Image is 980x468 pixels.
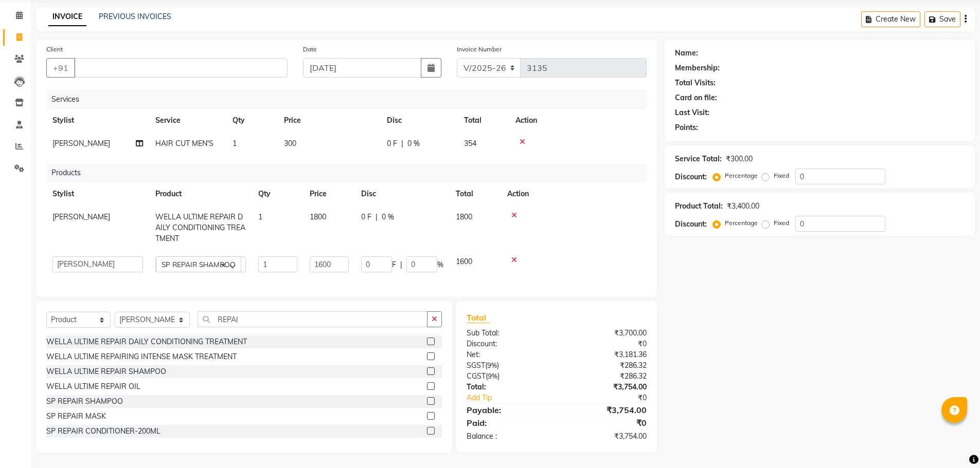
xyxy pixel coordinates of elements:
a: INVOICE [48,8,86,26]
span: SP REPAIR SHAMPOO [162,260,236,269]
span: HAIR CUT MEN'S [155,139,213,148]
button: +91 [46,58,75,78]
span: 1800 [310,212,326,221]
div: ₹286.32 [557,360,654,371]
div: ₹3,754.00 [557,404,654,416]
div: ( ) [459,360,557,371]
span: F [392,259,396,270]
span: % [437,259,443,270]
th: Stylist [46,109,149,132]
div: WELLA ULTIME REPAIR SHAMPOO [46,366,166,377]
div: Products [47,163,654,182]
th: Service [149,109,226,132]
div: ₹0 [573,392,654,403]
span: 1800 [456,212,472,221]
th: Stylist [46,182,149,205]
th: Total [458,109,509,132]
div: SP REPAIR SHAMPOO [46,396,123,407]
div: Discount: [675,172,707,182]
div: Total: [459,382,557,392]
div: Membership: [675,63,720,73]
th: Action [501,182,647,205]
div: Points: [675,122,698,133]
label: Client [46,45,63,54]
span: CGST [467,371,486,381]
div: WELLA ULTIME REPAIRING INTENSE MASK TREATMENT [46,351,237,362]
div: Discount: [675,219,707,230]
th: Disc [355,182,450,205]
label: Percentage [725,171,758,180]
div: WELLA ULTIME REPAIR DAILY CONDITIONING TREATMENT [46,336,247,347]
label: Percentage [725,218,758,228]
a: Add Tip [459,392,573,403]
span: 1 [258,212,262,221]
span: | [401,138,403,149]
input: Search or Scan [198,311,428,327]
th: Price [278,109,381,132]
div: ₹300.00 [726,154,753,164]
span: 300 [284,139,296,148]
div: Balance : [459,431,557,442]
th: Action [509,109,647,132]
th: Total [450,182,501,205]
span: 0 % [407,138,420,149]
div: Name: [675,48,698,59]
label: Fixed [774,218,789,228]
div: Product Total: [675,201,723,212]
div: Payable: [459,404,557,416]
span: [PERSON_NAME] [52,139,110,148]
th: Product [149,182,252,205]
div: Discount: [459,339,557,349]
th: Price [304,182,355,205]
span: Total [467,312,490,323]
div: ₹3,754.00 [557,431,654,442]
span: WELLA ULTIME REPAIR DAILY CONDITIONING TREATMENT [155,212,245,243]
label: Date [303,45,317,54]
div: SP REPAIR MASK [46,411,106,422]
button: Save [924,11,960,27]
label: Invoice Number [457,45,502,54]
th: Qty [252,182,304,205]
div: Card on file: [675,92,717,103]
span: | [400,259,402,270]
div: ( ) [459,371,557,382]
div: Services [47,90,654,109]
span: 9% [488,372,497,380]
label: Fixed [774,171,789,180]
span: 354 [464,139,476,148]
div: ₹0 [557,339,654,349]
div: Service Total: [675,154,722,164]
span: 0 F [361,212,371,222]
span: 1600 [456,257,472,266]
div: ₹3,400.00 [727,201,759,212]
div: ₹0 [557,417,654,429]
div: ₹3,181.36 [557,349,654,360]
a: PREVIOUS INVOICES [99,12,171,21]
span: 1 [233,139,237,148]
div: WELLA ULTIME REPAIR OIL [46,381,140,392]
th: Disc [381,109,458,132]
div: Last Visit: [675,107,709,118]
input: Search by Name/Mobile/Email/Code [74,58,288,78]
div: Sub Total: [459,328,557,339]
span: 0 % [382,212,394,222]
div: SP REPAIR CONDITIONER-200ML [46,426,161,437]
div: ₹3,700.00 [557,328,654,339]
th: Qty [226,109,278,132]
button: Create New [861,11,920,27]
span: [PERSON_NAME] [52,212,110,221]
div: ₹286.32 [557,371,654,382]
span: 9% [487,361,497,369]
span: | [376,212,378,222]
div: Paid: [459,417,557,429]
div: ₹3,754.00 [557,382,654,392]
div: Total Visits: [675,78,716,88]
div: Net: [459,349,557,360]
span: 0 F [387,138,397,149]
span: SGST [467,361,485,370]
